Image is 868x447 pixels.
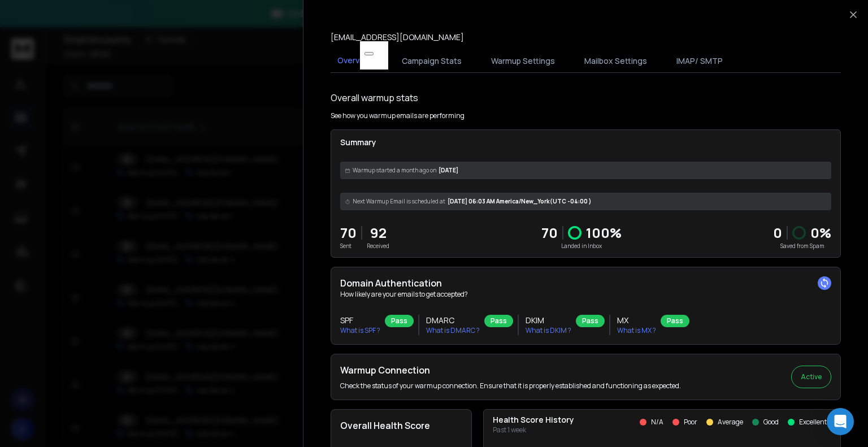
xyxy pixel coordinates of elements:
[353,197,445,206] span: Next Warmup Email is scheduled at
[586,224,622,242] p: 100 %
[773,242,831,250] p: Saved from Spam
[484,49,562,73] button: Warmup Settings
[340,137,831,148] p: Summary
[773,223,782,242] strong: 0
[576,315,605,327] div: Pass
[340,162,831,179] div: [DATE]
[526,326,571,335] p: What is DKIM ?
[617,326,656,335] p: What is MX ?
[331,32,464,43] p: [EMAIL_ADDRESS][DOMAIN_NAME]
[651,418,663,427] p: N/A
[799,418,827,427] p: Excellent
[670,49,730,73] button: IMAP/ SMTP
[578,49,654,73] button: Mailbox Settings
[763,418,779,427] p: Good
[340,315,380,326] h3: SPF
[340,363,681,377] h2: Warmup Connection
[395,49,468,73] button: Campaign Stats
[617,315,656,326] h3: MX
[526,315,571,326] h3: DKIM
[340,381,681,390] p: Check the status of your warmup connection. Ensure that it is properly established and functionin...
[426,326,480,335] p: What is DMARC ?
[493,426,574,435] p: Past 1 week
[541,224,558,242] p: 70
[541,242,622,250] p: Landed in Inbox
[340,193,831,210] div: [DATE] 06:03 AM America/New_York (UTC -04:00 )
[367,224,389,242] p: 92
[340,419,462,432] h2: Overall Health Score
[353,166,436,175] span: Warmup started a month ago on
[484,315,513,327] div: Pass
[331,91,418,105] h1: Overall warmup stats
[340,290,831,299] p: How likely are your emails to get accepted?
[340,276,831,290] h2: Domain Authentication
[331,48,379,74] button: Overview
[661,315,689,327] div: Pass
[791,366,831,388] button: Active
[385,315,414,327] div: Pass
[340,242,357,250] p: Sent
[827,408,854,435] div: Open Intercom Messenger
[810,224,831,242] p: 0 %
[331,111,465,120] p: See how you warmup emails are performing
[426,315,480,326] h3: DMARC
[684,418,697,427] p: Poor
[493,414,574,426] p: Health Score History
[367,242,389,250] p: Received
[340,224,357,242] p: 70
[718,418,743,427] p: Average
[340,326,380,335] p: What is SPF ?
